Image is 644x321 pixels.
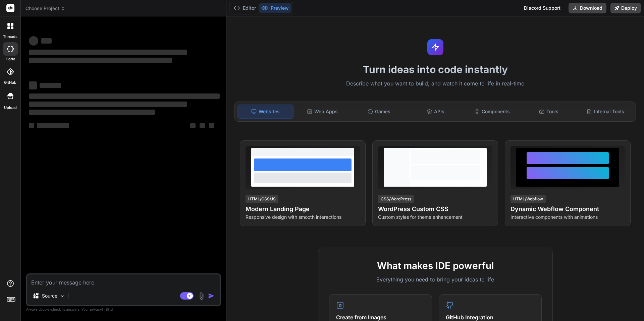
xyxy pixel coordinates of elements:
h1: Turn ideas into code instantly [230,63,640,75]
img: icon [208,293,215,299]
div: Components [465,105,520,119]
span: privacy [90,307,102,311]
span: ‌ [29,93,220,99]
p: Responsive design with smooth interactions [246,214,360,220]
button: Editor [231,3,259,13]
span: ‌ [190,123,196,128]
button: Preview [259,3,291,13]
div: HTML/Webflow [511,195,546,203]
span: ‌ [40,83,61,88]
span: ‌ [200,123,205,128]
span: ‌ [29,123,34,128]
div: Tools [521,105,577,119]
span: ‌ [29,58,172,63]
div: Games [352,105,407,119]
span: ‌ [41,38,52,44]
button: Deploy [610,3,641,13]
p: Always double-check its answers. Your in Bind [26,306,221,313]
p: Describe what you want to build, and watch it come to life in real-time [230,79,640,88]
p: Custom styles for theme enhancement [378,214,492,220]
span: ‌ [29,36,38,46]
span: ‌ [29,50,187,55]
div: Discord Support [520,3,565,13]
div: APIs [408,105,463,119]
span: ‌ [37,123,69,128]
p: Source [42,293,57,299]
label: Upload [4,105,17,111]
p: Everything you need to bring your ideas to life [329,275,542,283]
span: ‌ [29,102,187,107]
label: GitHub [4,80,16,85]
span: ‌ [29,110,155,115]
button: Download [569,3,606,13]
div: Internal Tools [578,105,633,119]
img: attachment [198,292,205,300]
div: Websites [237,105,293,119]
label: threads [3,34,17,40]
h4: WordPress Custom CSS [378,204,492,214]
span: ‌ [29,81,37,89]
div: CSS/WordPress [378,195,414,203]
label: code [6,56,15,62]
span: ‌ [209,123,214,128]
p: Interactive components with animations [511,214,625,220]
div: Web Apps [295,105,350,119]
div: HTML/CSS/JS [246,195,278,203]
h4: Dynamic Webflow Component [511,204,625,214]
img: Pick Models [59,293,65,299]
h2: What makes IDE powerful [329,259,542,273]
span: Choose Project [25,5,65,12]
h4: Modern Landing Page [246,204,360,214]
